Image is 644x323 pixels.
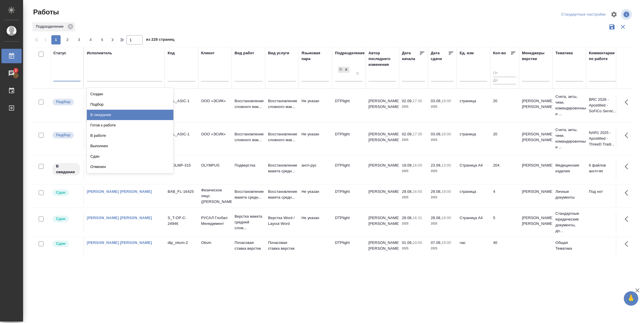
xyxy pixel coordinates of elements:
[413,216,422,220] p: 16:31
[87,120,173,130] div: Готов к работе
[402,216,413,220] p: 28.08,
[522,215,550,227] p: [PERSON_NAME] [PERSON_NAME]
[366,237,399,257] td: [PERSON_NAME] [PERSON_NAME]
[63,37,72,43] span: 2
[402,189,413,194] p: 29.08,
[168,240,195,246] div: dtp_otium-2
[607,8,621,21] span: Настроить таблицу
[490,160,519,180] td: 204
[490,95,519,115] td: 20
[36,24,65,29] p: Подразделение
[522,50,550,62] div: Менеджеры верстки
[235,131,262,143] p: Восстановление сложного мак...
[522,131,550,143] p: [PERSON_NAME] [PERSON_NAME]
[338,67,343,73] div: DTPlight
[201,215,229,227] p: РУСАЛ Глобал Менеджмент
[332,95,366,115] td: DTPlight
[201,240,229,246] p: Оtium
[402,195,425,200] p: 2025
[441,99,451,103] p: 19:00
[413,240,422,245] p: 10:00
[624,291,638,306] button: 🙏
[606,21,617,32] button: Сохранить фильтры
[98,35,107,44] button: 5
[335,50,365,56] div: Подразделение
[235,214,262,231] p: Верстка макета средней слож...
[56,163,76,175] p: В ожидании
[621,212,635,226] button: Здесь прячутся важные кнопки
[11,68,20,73] span: 2
[87,189,152,194] a: [PERSON_NAME] [PERSON_NAME]
[87,110,173,120] div: В ожидании
[441,132,451,136] p: 19:00
[621,160,635,173] button: Здесь прячутся важные кнопки
[87,130,173,141] div: В работе
[332,212,366,232] td: DTPlight
[56,190,65,195] p: Сдан
[168,131,195,137] div: KRL_ASIC-1
[402,104,425,110] p: 2025
[431,195,454,200] p: 2025
[441,240,451,245] p: 19:00
[460,50,474,56] div: Ед. изм
[490,186,519,206] td: 4
[299,186,332,206] td: Не указан
[74,37,84,43] span: 3
[555,163,583,174] p: Медицинские изделия
[332,128,366,149] td: DTPlight
[168,98,195,104] div: KRL_ASIC-1
[87,89,173,99] div: Создан
[168,189,195,195] div: BAB_FL-16425
[74,35,84,44] button: 3
[52,240,80,248] div: Менеджер проверил работу исполнителя, передает ее на следующий этап
[268,131,296,143] p: Восстановление сложного мак...
[490,212,519,232] td: 5
[332,160,366,180] td: DTPlight
[87,240,152,245] a: [PERSON_NAME] [PERSON_NAME]
[32,22,75,31] div: Подразделение
[87,151,173,162] div: Сдан
[366,128,399,149] td: [PERSON_NAME] [PERSON_NAME]
[86,37,95,43] span: 4
[621,9,633,20] span: Посмотреть информацию
[268,189,296,200] p: Восстановление макета средн...
[32,8,59,17] span: Работы
[168,215,195,227] div: S_T-OP-C-24946
[522,163,550,168] p: [PERSON_NAME]
[493,50,506,56] div: Кол-во
[457,212,490,232] td: Страница А4
[431,240,441,245] p: 07.09,
[52,215,80,223] div: Менеджер проверил работу исполнителя, передает ее на следующий этап
[168,50,175,56] div: Код
[201,50,214,56] div: Клиент
[268,163,296,174] p: Восстановление макета средн...
[87,99,173,110] div: Подбор
[589,97,617,114] p: BRC 2526 - Apostilled - SoFiCo Servic...
[431,132,441,136] p: 03.09,
[621,186,635,200] button: Здесь прячутся важные кнопки
[402,137,425,143] p: 2025
[555,127,583,150] p: Счета, акты, чеки, командировочные и ...
[431,137,454,143] p: 2025
[402,163,413,167] p: 19.09,
[431,216,441,220] p: 28.08,
[299,128,332,149] td: Не указан
[621,128,635,142] button: Здесь прячутся важные кнопки
[235,50,254,56] div: Вид работ
[457,237,490,257] td: час
[299,212,332,232] td: Не указан
[368,50,396,68] div: Автор последнего изменения
[431,189,441,194] p: 29.08,
[555,211,583,234] p: Стандартные юридические документы, до...
[98,37,107,43] span: 5
[63,35,72,44] button: 2
[626,292,636,305] span: 🙏
[56,241,65,247] p: Сдан
[589,50,617,62] div: Комментарии по работе
[493,70,516,77] input: От
[402,221,425,227] p: 2025
[431,168,454,174] p: 2025
[235,189,262,200] p: Восстановление макета средн...
[413,163,422,167] p: 16:00
[441,216,451,220] p: 19:00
